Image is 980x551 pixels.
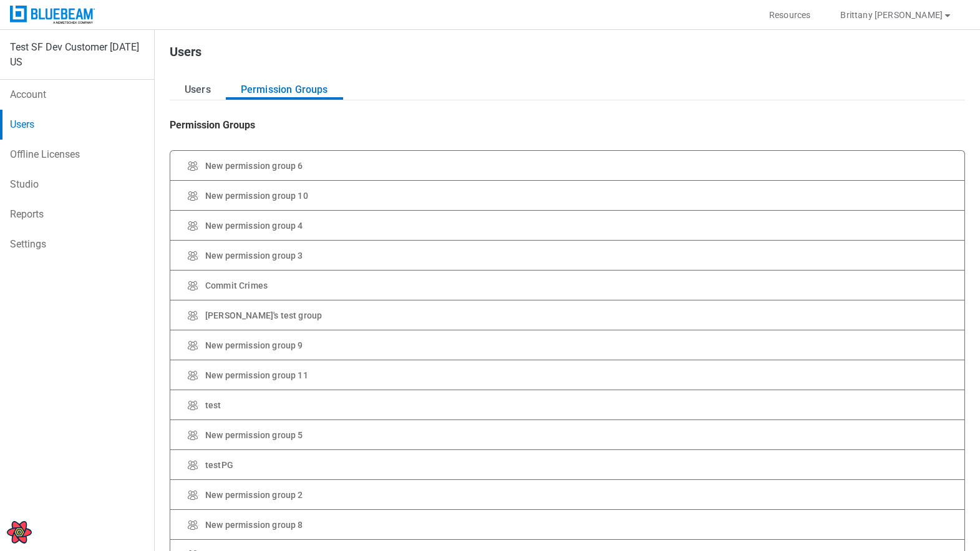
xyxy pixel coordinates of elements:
div: New permission group 3 [205,249,303,262]
div: Test SF Dev Customer [DATE] US [10,40,144,70]
div: New permission group 9 [205,339,303,352]
div: New permission group 2 [205,489,303,501]
div: Commit Crimes [205,279,268,292]
h1: Users [170,45,201,65]
div: test [205,399,221,411]
div: [PERSON_NAME]'s test group [205,309,322,322]
div: New permission group 11 [205,369,308,381]
button: Resources [754,5,825,25]
div: New permission group 4 [205,219,303,232]
h2: Permission Groups [170,118,255,132]
img: Bluebeam, Inc. [10,6,95,24]
button: Open React Query Devtools [7,520,32,545]
div: testPG [205,459,233,471]
button: Users [170,80,226,100]
div: New permission group 10 [205,189,308,202]
button: Brittany [PERSON_NAME] [825,5,968,25]
div: New permission group 8 [205,519,303,531]
div: New permission group 5 [205,429,303,441]
button: Permission Groups [226,80,343,100]
div: New permission group 6 [205,160,303,172]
